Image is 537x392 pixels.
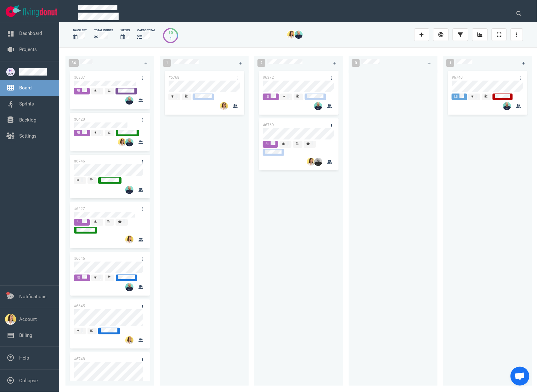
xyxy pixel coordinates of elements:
[73,28,87,32] div: days left
[314,102,322,110] img: 26
[23,8,57,17] img: Flying Donut text logo
[257,59,265,67] span: 2
[503,102,511,110] img: 26
[121,28,130,32] div: Weeks
[19,316,37,322] a: Account
[352,59,360,67] span: 0
[446,59,454,67] span: 1
[74,256,85,261] a: #6646
[74,159,85,163] a: #6746
[287,31,296,39] img: 26
[168,30,173,36] div: 10
[19,355,29,361] a: Help
[125,138,133,146] img: 26
[19,85,31,91] a: Board
[125,186,133,194] img: 26
[19,378,38,383] a: Collapse
[19,332,32,338] a: Billing
[295,31,303,39] img: 26
[94,28,113,32] div: Total Points
[19,101,34,107] a: Sprints
[125,283,133,291] img: 26
[263,75,274,80] a: #6372
[314,158,322,166] img: 26
[168,36,173,42] div: 4
[137,28,155,32] div: cards total
[74,207,85,211] a: #6227
[74,357,85,361] a: #6748
[74,117,85,122] a: #6420
[74,75,85,80] a: #6807
[307,158,315,166] img: 26
[19,47,37,52] a: Projects
[125,96,133,105] img: 26
[69,59,79,67] span: 34
[19,31,42,36] a: Dashboard
[19,294,47,299] a: Notifications
[118,138,126,146] img: 26
[163,59,171,67] span: 1
[263,123,274,127] a: #6769
[220,102,228,110] img: 26
[125,236,133,244] img: 26
[452,75,463,80] a: #6740
[125,336,133,344] img: 26
[19,133,37,139] a: Settings
[511,367,529,386] a: Ouvrir le chat
[19,117,36,123] a: Backlog
[74,304,85,308] a: #6645
[168,75,179,80] a: #6768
